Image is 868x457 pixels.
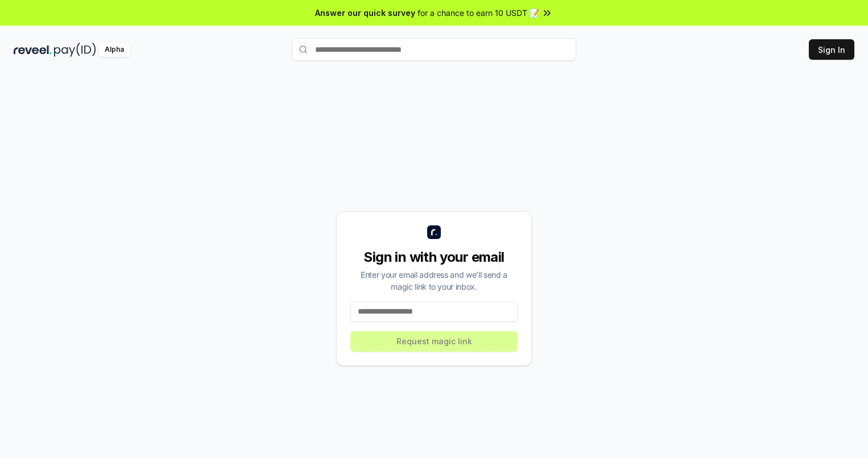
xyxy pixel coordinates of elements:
button: Sign In [809,39,854,60]
img: logo_small [427,225,441,239]
img: reveel_dark [14,43,52,57]
span: for a chance to earn 10 USDT 📝 [418,7,539,19]
div: Sign in with your email [350,248,518,266]
div: Alpha [98,43,130,57]
img: pay_id [54,43,96,57]
span: Answer our quick survey [315,7,415,19]
div: Enter your email address and we’ll send a magic link to your inbox. [350,269,518,293]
